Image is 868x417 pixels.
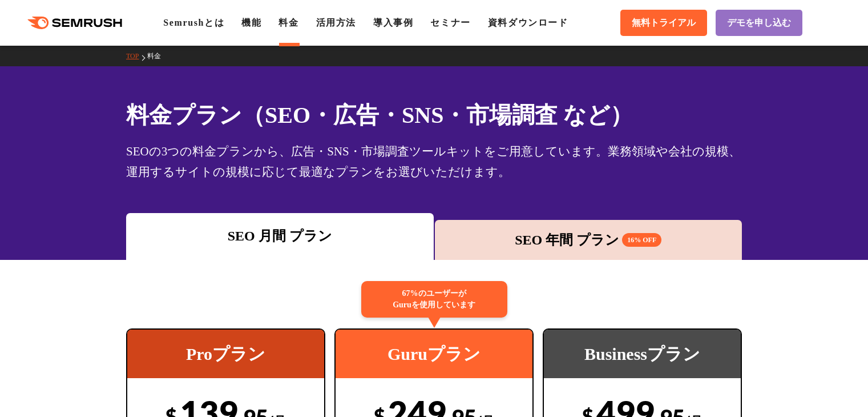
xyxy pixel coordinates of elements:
[373,18,413,27] a: 導入事例
[336,330,532,378] div: Guruプラン
[316,18,356,27] a: 活用方法
[147,52,169,60] a: 料金
[126,141,742,182] div: SEOの3つの料金プランから、広告・SNS・市場調査ツールキットをご用意しています。業務領域や会社の規模、運用するサイトの規模に応じて最適なプランをお選びいただけます。
[620,10,707,36] a: 無料トライアル
[430,18,470,27] a: セミナー
[544,330,741,378] div: Businessプラン
[727,17,791,29] span: デモを申し込む
[441,230,737,250] div: SEO 年間 プラン
[163,18,224,27] a: Semrushとは
[127,330,324,378] div: Proプラン
[278,18,298,27] a: 料金
[132,226,428,246] div: SEO 月間 プラン
[716,10,802,36] a: デモを申し込む
[488,18,568,27] a: 資料ダウンロード
[622,233,661,247] span: 16% OFF
[126,52,147,60] a: TOP
[361,281,507,318] div: 67%のユーザーが Guruを使用しています
[632,17,696,29] span: 無料トライアル
[126,98,742,132] h1: 料金プラン（SEO・広告・SNS・市場調査 など）
[241,18,261,27] a: 機能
